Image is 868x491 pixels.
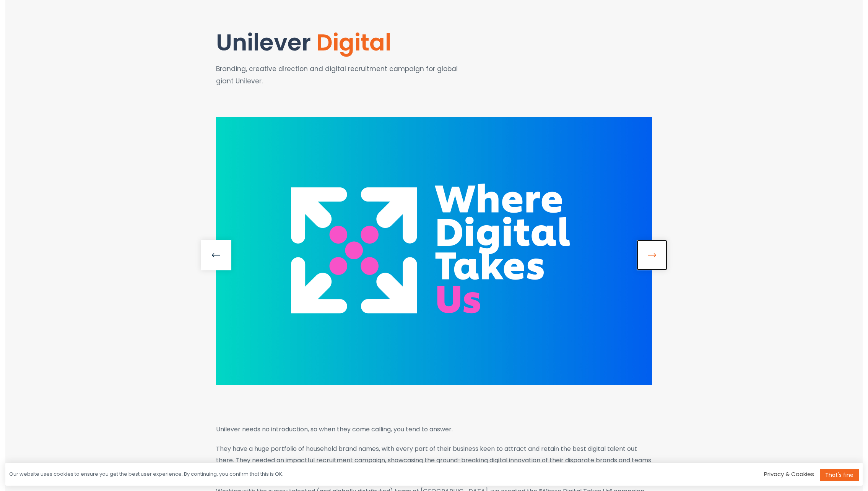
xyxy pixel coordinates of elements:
span: Digital [316,26,392,59]
p: They have a huge portfolio of household brand names, with every part of their business keen to at... [216,443,652,478]
a: Privacy & Cookies [764,470,814,478]
a: That's fine [820,469,859,481]
div: Our website uses cookies to ensure you get the best user experience. By continuing, you confirm t... [9,471,283,478]
p: Branding, creative direction and digital recruitment campaign for global giant Unilever. [216,63,466,88]
h1: Unilever Digital [216,30,466,55]
span: Unilever [216,26,311,59]
p: Unilever needs no introduction, so when they come calling, you tend to answer. [216,424,652,435]
img: Unilever Where Digital Takes Us - branding [216,117,652,385]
